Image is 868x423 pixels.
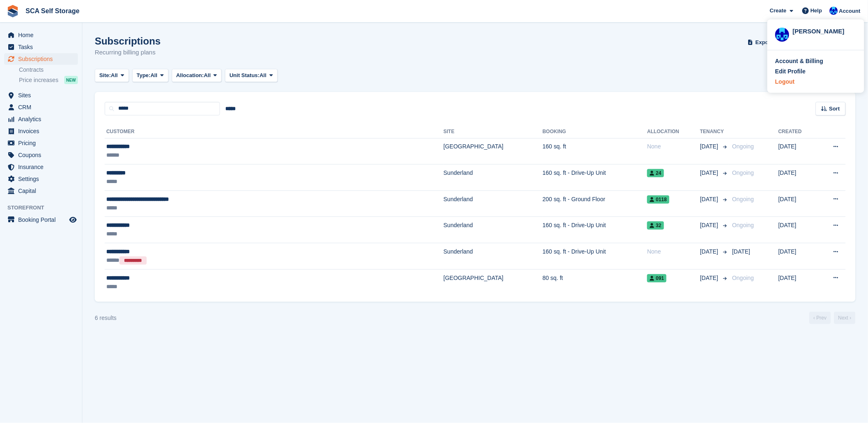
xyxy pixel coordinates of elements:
[647,125,700,139] th: Allocation
[105,125,444,139] th: Customer
[18,173,68,185] span: Settings
[779,138,817,164] td: [DATE]
[260,71,267,80] span: All
[137,71,151,80] span: Type:
[4,113,78,125] a: menu
[700,169,720,177] span: [DATE]
[647,142,700,151] div: None
[18,185,68,197] span: Capital
[19,76,58,84] span: Price increases
[7,204,82,212] span: Storefront
[95,35,161,47] h1: Subscriptions
[4,214,78,226] a: menu
[647,221,664,230] span: 32
[444,243,543,269] td: Sunderland
[779,164,817,191] td: [DATE]
[543,164,647,191] td: 160 sq. ft - Drive-Up Unit
[95,48,161,57] p: Recurring billing plans
[543,125,647,139] th: Booking
[18,101,68,113] span: CRM
[543,138,647,164] td: 160 sq. ft
[444,125,543,139] th: Site
[4,125,78,137] a: menu
[18,149,68,161] span: Coupons
[779,269,817,295] td: [DATE]
[732,248,751,255] span: [DATE]
[732,222,754,228] span: Ongoing
[700,274,720,282] span: [DATE]
[18,214,68,226] span: Booking Portal
[444,190,543,217] td: Sunderland
[770,7,786,15] span: Create
[172,69,222,82] button: Allocation: All
[543,190,647,217] td: 200 sq. ft - Ground Floor
[647,195,669,204] span: 0118
[543,243,647,269] td: 160 sq. ft - Drive-Up Unit
[18,125,68,137] span: Invoices
[839,7,861,15] span: Account
[700,125,729,139] th: Tenancy
[18,41,68,53] span: Tasks
[732,196,754,202] span: Ongoing
[779,125,817,139] th: Created
[18,113,68,125] span: Analytics
[18,29,68,41] span: Home
[225,69,277,82] button: Unit Status: All
[99,71,111,80] span: Site:
[64,76,78,84] div: NEW
[19,66,78,74] a: Contracts
[4,89,78,101] a: menu
[756,38,772,47] span: Export
[746,35,782,49] button: Export
[810,312,831,324] a: Previous
[132,69,168,82] button: Type: All
[444,217,543,243] td: Sunderland
[68,215,78,225] a: Preview store
[444,138,543,164] td: [GEOGRAPHIC_DATA]
[700,221,720,230] span: [DATE]
[779,217,817,243] td: [DATE]
[150,71,157,80] span: All
[775,67,856,76] a: Edit Profile
[4,101,78,113] a: menu
[4,149,78,161] a: menu
[18,53,68,65] span: Subscriptions
[647,247,700,256] div: None
[811,7,822,15] span: Help
[95,69,129,82] button: Site: All
[775,78,856,86] a: Logout
[18,137,68,149] span: Pricing
[779,190,817,217] td: [DATE]
[775,28,789,42] img: Kelly Neesham
[543,269,647,295] td: 80 sq. ft
[204,71,211,80] span: All
[4,173,78,185] a: menu
[22,4,83,18] a: SCA Self Storage
[700,142,720,151] span: [DATE]
[830,7,838,15] img: Kelly Neesham
[4,41,78,53] a: menu
[732,169,754,176] span: Ongoing
[775,57,824,66] div: Account & Billing
[779,243,817,269] td: [DATE]
[829,105,840,113] span: Sort
[444,164,543,191] td: Sunderland
[700,195,720,204] span: [DATE]
[444,269,543,295] td: [GEOGRAPHIC_DATA]
[4,29,78,41] a: menu
[4,185,78,197] a: menu
[647,169,664,177] span: 24
[808,312,857,324] nav: Page
[18,161,68,173] span: Insurance
[775,67,806,76] div: Edit Profile
[732,275,754,281] span: Ongoing
[700,247,720,256] span: [DATE]
[4,137,78,149] a: menu
[229,71,260,80] span: Unit Status:
[775,78,795,86] div: Logout
[19,75,78,85] a: Price increases NEW
[775,57,856,66] a: Account & Billing
[793,27,856,34] div: [PERSON_NAME]
[7,5,19,17] img: stora-icon-8386f47178a22dfd0bd8f6a31ec36ba5ce8667c1dd55bd0f319d3a0aa187defe.svg
[95,314,117,322] div: 6 results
